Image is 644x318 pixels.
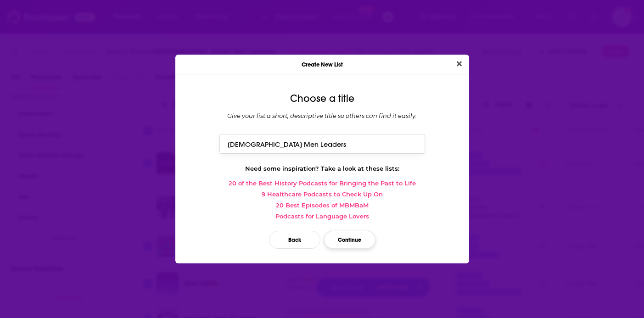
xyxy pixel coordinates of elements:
[183,201,462,209] a: 20 Best Episodes of MBMBaM
[453,58,465,70] button: Close
[183,112,462,119] div: Give your list a short, descriptive title so others can find it easily.
[219,134,425,154] input: Top True Crime podcasts of 2020...
[183,212,462,220] a: Podcasts for Language Lovers
[175,55,469,74] div: Create New List
[183,165,462,172] div: Need some inspiration? Take a look at these lists:
[324,231,375,249] button: Continue
[183,179,462,187] a: 20 of the Best History Podcasts for Bringing the Past to Life
[183,190,462,198] a: 9 Healthcare Podcasts to Check Up On
[183,93,462,105] div: Choose a title
[269,231,320,249] button: Back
